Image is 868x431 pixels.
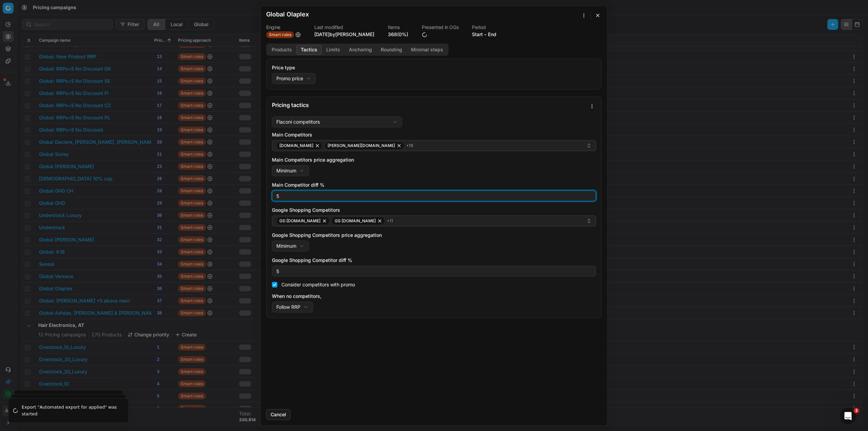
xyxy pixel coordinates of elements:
[854,408,859,413] span: 1
[406,143,413,148] span: + 19
[272,140,596,151] button: [DOMAIN_NAME][PERSON_NAME][DOMAIN_NAME]+19
[387,218,393,223] span: + 11
[472,25,496,30] dt: Period
[272,156,596,163] label: Main Competitors price aggregation
[279,218,320,223] span: GS:[DOMAIN_NAME]
[266,409,291,420] button: Cancel
[272,215,596,226] button: GS:[DOMAIN_NAME]GS:[DOMAIN_NAME]+11
[376,45,407,55] button: Rounding
[407,45,448,55] button: Minimal steps
[484,31,487,38] span: -
[272,232,596,238] label: Google Shopping Competitors price aggregation
[281,282,355,287] label: Consider competitors with promo
[279,143,313,148] span: [DOMAIN_NAME]
[272,207,596,213] label: Google Shopping Competitors
[388,31,408,38] a: 368(0%)
[314,25,374,30] dt: Last modified
[840,408,856,424] iframe: Intercom live chat
[272,131,596,138] label: Main Competitors
[266,11,309,17] h2: Global Olaplex
[488,31,496,38] button: End
[272,293,596,299] label: When no competitors,
[388,25,408,30] dt: Items
[266,31,294,38] span: Smart rules
[267,45,296,55] button: Products
[272,181,596,188] label: Main Competitor diff %
[272,102,587,107] div: Pricing tactics
[472,31,483,38] button: Start
[276,118,320,125] div: Flaconi competitors
[344,45,376,55] button: Anchoring
[328,143,395,148] span: [PERSON_NAME][DOMAIN_NAME]
[335,218,376,223] span: GS:[DOMAIN_NAME]
[322,45,344,55] button: Limits
[296,45,322,55] button: Tactics
[266,25,301,30] dt: Engine
[422,25,458,30] dt: Presented in OGs
[272,257,596,263] label: Google Shopping Competitor diff %
[314,31,374,37] span: [DATE] by [PERSON_NAME]
[272,64,596,71] label: Price type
